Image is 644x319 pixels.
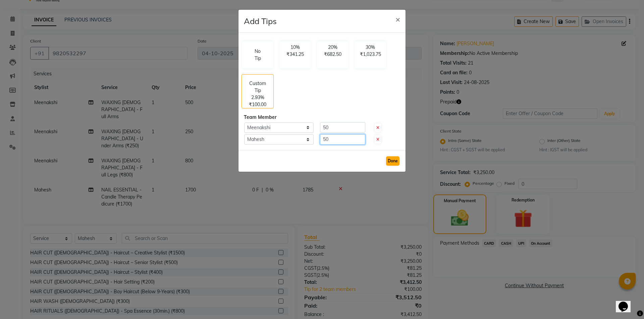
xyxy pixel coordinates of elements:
[395,14,400,24] span: ×
[616,292,637,312] iframe: chat widget
[359,44,382,51] p: 30%
[321,44,344,51] p: 20%
[321,51,344,58] p: ₹682.50
[283,51,307,58] p: ₹341.25
[253,48,263,62] p: No Tip
[249,101,266,108] p: ₹100.00
[359,51,382,58] p: ₹1,023.75
[390,10,406,28] button: Close
[246,80,269,94] p: Custom Tip
[283,44,307,51] p: 10%
[244,15,277,27] h4: Add Tips
[244,114,276,120] span: Team Member
[386,156,399,166] button: Done
[251,94,264,101] p: 2.93%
